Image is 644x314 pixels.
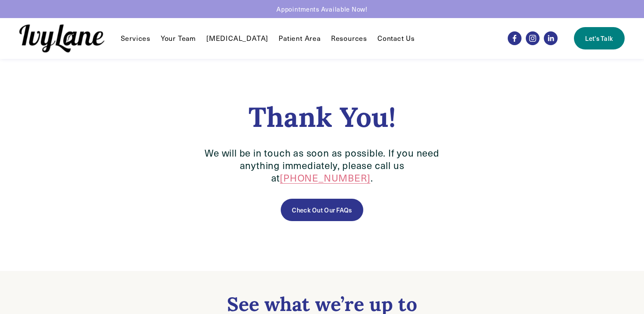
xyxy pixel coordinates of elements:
[19,25,104,52] img: Ivy Lane Counseling &mdash; Therapy that works for you
[193,147,451,184] p: We will be in touch as soon as possible. If you need anything immediately, please call us at .
[508,31,521,45] a: Facebook
[161,33,196,43] a: Your Team
[281,199,364,221] a: Check out our FAQs
[193,102,451,133] h1: Thank You!
[280,171,370,184] a: [PHONE_NUMBER]
[377,33,415,43] a: Contact Us
[544,31,558,45] a: LinkedIn
[526,31,540,45] a: Instagram
[121,33,150,43] a: folder dropdown
[279,33,321,43] a: Patient Area
[206,33,268,43] a: [MEDICAL_DATA]
[331,34,367,43] span: Resources
[121,34,150,43] span: Services
[331,33,367,43] a: folder dropdown
[574,27,625,49] a: Let's Talk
